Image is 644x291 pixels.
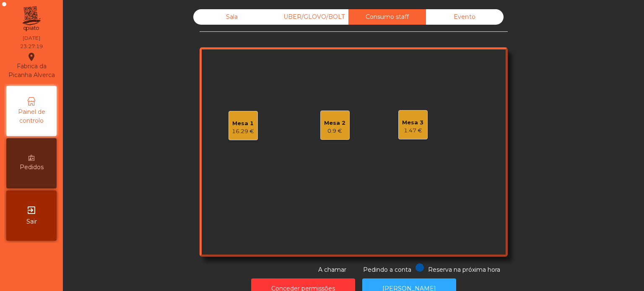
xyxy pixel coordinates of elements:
span: Sair [26,217,37,226]
div: Mesa 1 [232,119,254,128]
div: 1.47 € [402,126,423,135]
i: exit_to_app [26,205,36,215]
div: 0.9 € [324,127,345,135]
span: Pedidos [20,163,44,172]
div: [DATE] [23,34,40,42]
div: Mesa 3 [402,118,423,127]
img: qpiato [21,4,42,33]
div: UBER/GLOVO/BOLT [271,9,348,25]
span: Pedindo a conta [363,266,411,273]
span: Painel de controlo [8,108,55,125]
div: Fabrica da Picanha Alverca [7,52,56,80]
div: Evento [426,9,504,25]
div: 23:27:19 [20,43,43,50]
span: A chamar [318,266,346,273]
div: Mesa 2 [324,119,345,127]
div: 16.29 € [232,127,254,136]
div: Consumo staff [348,9,426,25]
i: location_on [26,52,36,62]
span: Reserva na próxima hora [428,266,500,273]
div: Sala [193,9,271,25]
